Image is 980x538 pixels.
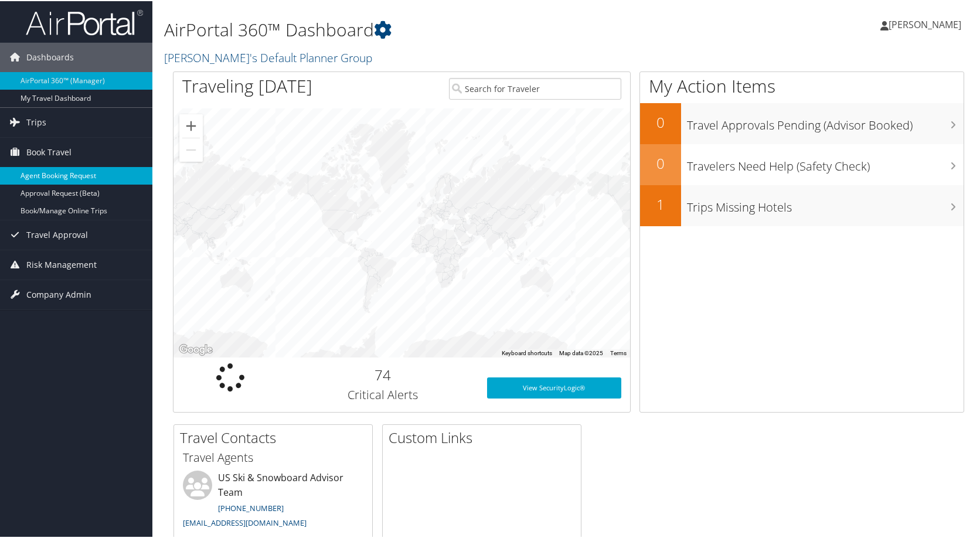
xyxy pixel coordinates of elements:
a: [PERSON_NAME] [880,6,973,41]
h1: AirPortal 360™ Dashboard [164,16,703,41]
button: Keyboard shortcuts [502,348,552,356]
span: Book Travel [26,137,72,166]
span: [PERSON_NAME] [889,17,961,30]
a: Terms [610,349,627,355]
h3: Travel Agents [183,448,363,465]
a: 0Travelers Need Help (Safety Check) [640,143,964,184]
a: [PERSON_NAME]'s Default Planner Group [164,49,375,64]
h3: Critical Alerts [297,386,469,402]
h3: Travel Approvals Pending (Advisor Booked) [687,110,964,132]
a: [PHONE_NUMBER] [218,502,284,512]
button: Zoom in [179,113,203,137]
h3: Travelers Need Help (Safety Check) [687,151,964,173]
h1: My Action Items [640,73,964,97]
span: Company Admin [26,279,91,308]
a: View SecurityLogic® [487,376,622,397]
a: Open this area in Google Maps (opens a new window) [176,341,215,356]
h2: 0 [640,152,681,172]
span: Dashboards [26,42,74,71]
a: 1Trips Missing Hotels [640,184,964,225]
h2: Custom Links [389,427,581,447]
h2: 0 [640,111,681,131]
a: 0Travel Approvals Pending (Advisor Booked) [640,102,964,143]
a: [EMAIL_ADDRESS][DOMAIN_NAME] [183,516,307,527]
h3: Trips Missing Hotels [687,192,964,214]
span: Risk Management [26,249,97,278]
h2: 1 [640,193,681,213]
li: US Ski & Snowboard Advisor Team [177,469,369,532]
input: Search for Traveler [449,77,622,98]
button: Zoom out [179,137,203,161]
h2: 74 [297,364,469,384]
img: airportal-logo.png [26,8,143,35]
span: Trips [26,107,46,136]
img: Google [176,341,215,356]
span: Map data ©2025 [559,349,603,355]
h2: Travel Contacts [180,427,372,447]
span: Travel Approval [26,219,88,248]
h1: Traveling [DATE] [182,73,312,97]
